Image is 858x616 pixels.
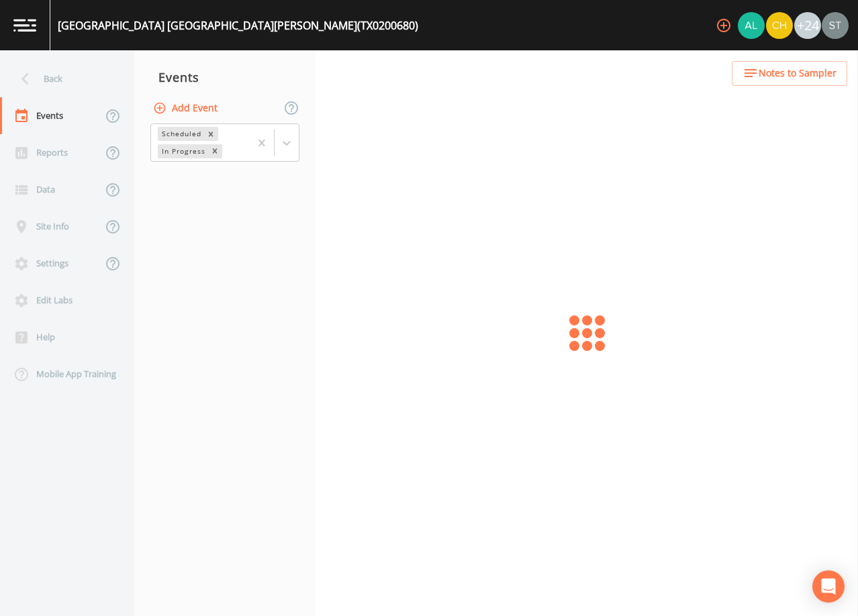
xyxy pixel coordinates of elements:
[203,127,218,141] div: Remove Scheduled
[158,127,203,141] div: Scheduled
[58,17,418,34] div: [GEOGRAPHIC_DATA] [GEOGRAPHIC_DATA][PERSON_NAME] (TX0200680)
[766,12,793,39] img: c74b8b8b1c7a9d34f67c5e0ca157ed15
[822,12,849,39] img: cb9926319991c592eb2b4c75d39c237f
[765,12,794,39] div: Charles Medina
[738,12,765,39] img: 30a13df2a12044f58df5f6b7fda61338
[732,61,847,86] button: Notes to Sampler
[812,570,845,603] div: Open Intercom Messenger
[794,12,821,39] div: +24
[759,65,837,82] span: Notes to Sampler
[207,144,222,158] div: Remove In Progress
[13,19,36,32] img: logo
[737,12,765,39] div: Alaina Hahn
[158,144,207,158] div: In Progress
[150,96,223,121] button: Add Event
[134,60,316,94] div: Events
